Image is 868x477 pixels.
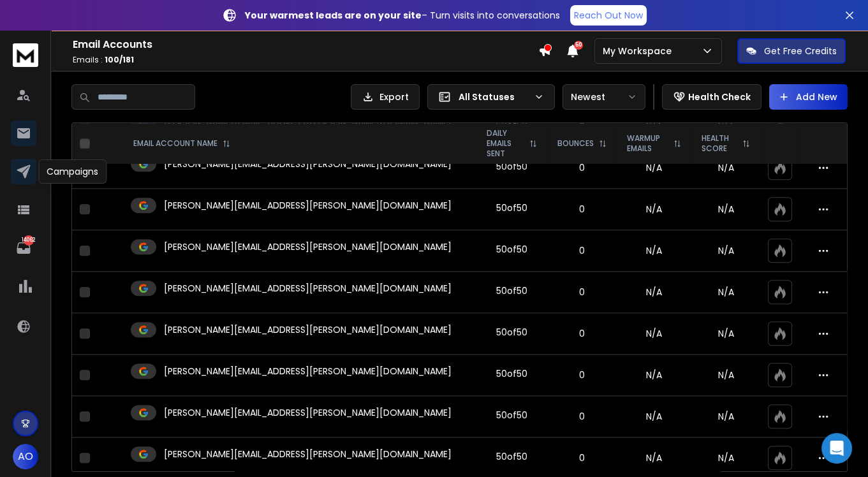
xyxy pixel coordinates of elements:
div: 50 of 50 [496,326,527,339]
p: 0 [555,244,609,257]
p: My Workspace [603,45,677,57]
span: 100 / 181 [105,54,134,65]
p: N/A [699,451,753,464]
p: 0 [555,369,609,381]
img: logo [13,43,38,67]
button: AO [13,444,38,469]
div: 50 of 50 [496,284,527,297]
p: N/A [699,369,753,381]
button: Health Check [662,84,761,110]
p: N/A [699,327,753,340]
p: N/A [699,244,753,257]
h1: Email Accounts [73,37,538,52]
p: Get Free Credits [764,45,837,57]
div: 50 of 50 [496,160,527,173]
td: N/A [617,230,691,272]
p: 0 [555,286,609,298]
p: 0 [555,451,609,464]
p: BOUNCES [557,138,594,149]
p: N/A [699,410,753,423]
p: N/A [699,203,753,216]
p: [PERSON_NAME][EMAIL_ADDRESS][PERSON_NAME][DOMAIN_NAME] [164,323,452,336]
div: 50 of 50 [496,243,527,256]
td: N/A [617,396,691,437]
p: N/A [699,161,753,174]
div: 50 of 50 [496,202,527,214]
div: Campaigns [38,159,107,184]
div: Open Intercom Messenger [821,433,852,464]
td: N/A [617,272,691,313]
p: 0 [555,327,609,340]
p: N/A [699,286,753,298]
p: [PERSON_NAME][EMAIL_ADDRESS][PERSON_NAME][DOMAIN_NAME] [164,448,452,460]
p: 0 [555,410,609,423]
p: Health Check [688,91,751,103]
div: EMAIL ACCOUNT NAME [133,138,230,149]
p: All Statuses [459,91,529,103]
p: – Turn visits into conversations [245,9,560,22]
button: Export [351,84,420,110]
button: Newest [563,84,645,110]
td: N/A [617,147,691,189]
span: 50 [574,41,583,50]
p: [PERSON_NAME][EMAIL_ADDRESS][PERSON_NAME][DOMAIN_NAME] [164,240,452,253]
div: 50 of 50 [496,367,527,380]
p: [PERSON_NAME][EMAIL_ADDRESS][PERSON_NAME][DOMAIN_NAME] [164,406,452,419]
p: DAILY EMAILS SENT [487,128,524,159]
p: Reach Out Now [574,9,643,22]
p: 14062 [24,235,34,246]
a: 14062 [11,235,36,261]
td: N/A [617,189,691,230]
strong: Your warmest leads are on your site [245,9,422,22]
p: [PERSON_NAME][EMAIL_ADDRESS][PERSON_NAME][DOMAIN_NAME] [164,199,452,212]
p: 0 [555,203,609,216]
button: Get Free Credits [737,38,846,64]
button: Add New [769,84,848,110]
p: [PERSON_NAME][EMAIL_ADDRESS][PERSON_NAME][DOMAIN_NAME] [164,282,452,295]
td: N/A [617,313,691,355]
a: Reach Out Now [570,5,647,26]
p: [PERSON_NAME][EMAIL_ADDRESS][PERSON_NAME][DOMAIN_NAME] [164,365,452,378]
p: 0 [555,161,609,174]
p: HEALTH SCORE [702,133,737,154]
div: 50 of 50 [496,450,527,463]
p: WARMUP EMAILS [627,133,668,154]
div: 50 of 50 [496,409,527,422]
td: N/A [617,355,691,396]
p: Emails : [73,55,538,65]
